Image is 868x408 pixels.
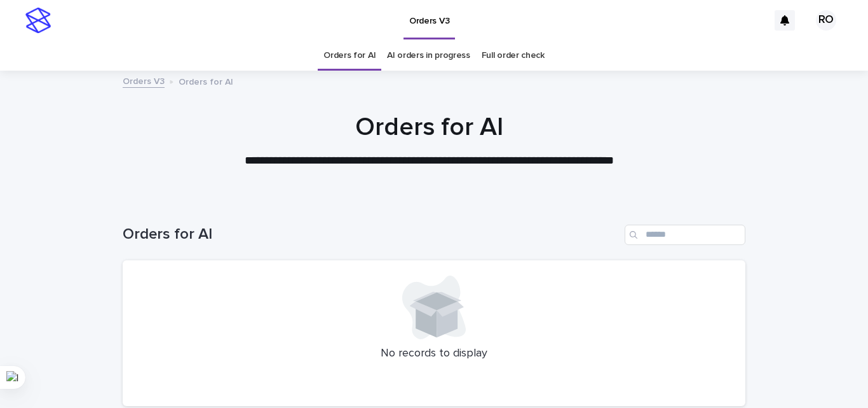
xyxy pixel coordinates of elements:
[482,41,545,71] a: Full order check
[25,8,51,33] img: stacker-logo-s-only.png
[816,10,836,31] div: RO
[118,112,741,143] h1: Orders for AI
[138,347,730,361] p: No records to display
[323,41,376,71] a: Orders for AI
[179,74,233,88] p: Orders for AI
[123,225,620,244] h1: Orders for AI
[123,73,165,88] a: Orders V3
[387,41,470,71] a: AI orders in progress
[625,225,745,245] input: Search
